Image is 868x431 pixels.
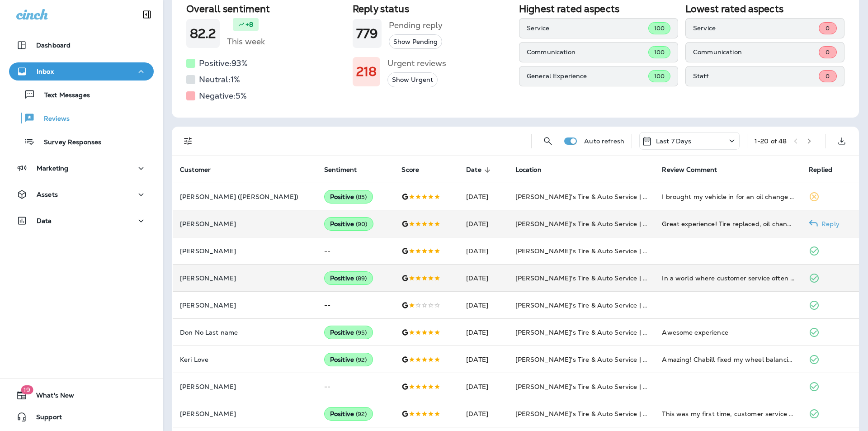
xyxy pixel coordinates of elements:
[662,166,729,174] span: Review Comment
[654,24,665,32] span: 100
[654,48,665,56] span: 100
[662,409,794,418] div: This was my first time, customer service was so professional. Chy was so nice on the point. I wai...
[35,91,90,100] p: Text Messages
[356,64,377,79] h1: 218
[515,247,713,255] span: [PERSON_NAME]'s Tire & Auto Service | [GEOGRAPHIC_DATA]
[515,166,553,174] span: Location
[356,193,367,201] span: ( 85 )
[180,329,310,336] p: Don No Last name
[317,237,395,265] td: --
[401,166,431,174] span: Score
[356,26,378,41] h1: 779
[180,166,222,174] span: Customer
[27,413,62,424] span: Support
[356,220,368,228] span: ( 90 )
[9,85,154,104] button: Text Messages
[9,386,154,404] button: 19What's New
[180,220,310,227] p: [PERSON_NAME]
[9,109,154,128] button: Reviews
[180,247,310,255] p: [PERSON_NAME]
[324,407,373,421] div: Positive
[134,5,160,24] button: Collapse Sidebar
[324,166,357,174] span: Sentiment
[818,220,840,227] p: Reply
[317,373,395,400] td: --
[9,36,154,54] button: Dashboard
[387,56,446,71] h5: Urgent reviews
[459,346,508,373] td: [DATE]
[515,355,713,364] span: [PERSON_NAME]'s Tire & Auto Service | [GEOGRAPHIC_DATA]
[662,166,717,174] span: Review Comment
[459,265,508,292] td: [DATE]
[199,89,247,103] h5: Negative: 5 %
[662,355,794,364] div: Amazing! Chabill fixed my wheel balancing and did my wheel Alignment that was done incorrectly at...
[539,132,557,150] button: Search Reviews
[180,383,310,390] p: [PERSON_NAME]
[179,132,197,150] button: Filters
[180,193,310,200] p: [PERSON_NAME] ([PERSON_NAME])
[527,48,648,56] p: Communication
[227,34,265,49] h5: This week
[809,166,832,174] span: Replied
[459,400,508,427] td: [DATE]
[527,24,648,32] p: Service
[662,219,794,228] div: Great experience! Tire replaced, oil changed, air filter changed, fluids flushed/changed, brakes ...
[356,410,367,418] span: ( 92 )
[317,292,395,319] td: --
[459,373,508,400] td: [DATE]
[515,166,542,174] span: Location
[21,385,33,394] span: 19
[662,192,794,201] div: I brought my vehicle in for an oil change and tire rotation. The oil was changed, but the tires c...
[519,3,678,14] h2: Highest rated aspects
[459,183,508,210] td: [DATE]
[387,72,438,87] button: Show Urgent
[180,275,310,282] p: [PERSON_NAME]
[693,72,819,80] p: Staff
[199,72,240,87] h5: Neutral: 1 %
[755,137,787,145] div: 1 - 20 of 48
[9,185,154,204] button: Assets
[401,166,419,174] span: Score
[693,24,819,32] p: Service
[324,190,373,204] div: Positive
[27,392,74,403] span: What's New
[9,132,154,151] button: Survey Responses
[324,271,373,285] div: Positive
[826,48,830,56] span: 0
[324,217,373,231] div: Positive
[459,292,508,319] td: [DATE]
[37,68,54,75] p: Inbox
[515,274,713,282] span: [PERSON_NAME]'s Tire & Auto Service | [GEOGRAPHIC_DATA]
[826,72,830,80] span: 0
[324,166,368,174] span: Sentiment
[35,115,70,123] p: Reviews
[186,3,345,14] h2: Overall sentiment
[37,165,68,172] p: Marketing
[459,237,508,265] td: [DATE]
[37,217,52,224] p: Data
[9,212,154,230] button: Data
[356,275,367,282] span: ( 89 )
[685,3,844,14] h2: Lowest rated aspects
[515,328,713,336] span: [PERSON_NAME]'s Tire & Auto Service | [GEOGRAPHIC_DATA]
[324,326,373,339] div: Positive
[515,301,769,309] span: [PERSON_NAME]'s Tire & Auto Service | [GEOGRAPHIC_DATA][PERSON_NAME]
[693,48,819,56] p: Communication
[466,166,481,174] span: Date
[584,137,624,145] p: Auto refresh
[527,72,648,80] p: General Experience
[180,302,310,309] p: [PERSON_NAME]
[180,166,211,174] span: Customer
[826,24,830,32] span: 0
[180,410,310,417] p: [PERSON_NAME]
[515,193,699,201] span: [PERSON_NAME]'s Tire & Auto Service | [PERSON_NAME]
[9,159,154,177] button: Marketing
[662,274,794,283] div: In a world where customer service often falls short, your employees truly stood out! Everyone was...
[515,220,713,228] span: [PERSON_NAME]'s Tire & Auto Service | [GEOGRAPHIC_DATA]
[389,34,442,49] button: Show Pending
[180,356,310,363] p: Keri Love
[515,383,769,391] span: [PERSON_NAME]'s Tire & Auto Service | [GEOGRAPHIC_DATA][PERSON_NAME]
[353,3,512,14] h2: Reply status
[459,210,508,237] td: [DATE]
[245,20,253,29] p: +8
